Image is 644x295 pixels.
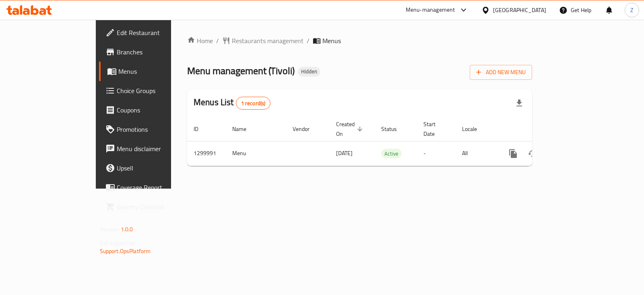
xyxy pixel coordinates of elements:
a: Grocery Checklist [99,197,203,216]
a: Coupons [99,100,203,120]
span: Version: [100,224,120,235]
a: Coverage Report [99,178,203,197]
div: Hidden [298,67,320,77]
span: 1.0.0 [121,224,133,235]
a: Support.OpsPlatform [100,246,151,256]
span: Promotions [117,125,197,134]
nav: breadcrumb [187,36,532,46]
a: Menu disclaimer [99,139,203,158]
div: Export file [510,93,529,113]
span: Grocery Checklist [117,202,197,212]
li: / [216,36,219,46]
td: 1299991 [187,141,226,166]
span: Vendor [293,124,320,134]
span: Edit Restaurant [117,28,197,37]
span: ID [194,124,209,134]
span: Created On [336,119,365,139]
span: Get support on: [100,238,137,248]
span: Choice Groups [117,86,197,96]
table: enhanced table [187,117,587,166]
span: Add New Menu [476,67,526,77]
span: Z [630,6,634,15]
li: / [307,36,310,46]
span: Menus [322,36,341,46]
span: Coupons [117,105,197,115]
span: Menus [118,66,197,76]
div: [GEOGRAPHIC_DATA] [493,6,546,15]
span: Upsell [117,163,197,173]
div: Menu-management [406,5,455,15]
a: Choice Groups [99,81,203,100]
a: Branches [99,42,203,62]
td: - [417,141,456,166]
span: Restaurants management [232,36,303,46]
span: [DATE] [336,148,353,158]
a: Promotions [99,120,203,139]
div: Total records count [236,97,271,110]
span: Hidden [298,68,320,75]
span: Branches [117,47,197,57]
span: Start Date [423,119,446,139]
a: Menus [99,62,203,81]
span: Active [381,149,402,158]
span: Name [232,124,257,134]
h2: Menus List [194,96,270,110]
span: Coverage Report [117,183,197,192]
a: Edit Restaurant [99,23,203,42]
a: Upsell [99,158,203,178]
span: Menu management ( Tivoli ) [187,62,295,80]
td: All [456,141,497,166]
th: Actions [497,117,587,141]
button: Add New Menu [470,65,532,80]
span: 1 record(s) [236,100,270,107]
button: more [504,144,523,163]
span: Locale [462,124,487,134]
button: Change Status [523,144,542,163]
a: Restaurants management [222,36,303,46]
span: Menu disclaimer [117,144,197,154]
td: Menu [226,141,286,166]
span: Status [381,124,407,134]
